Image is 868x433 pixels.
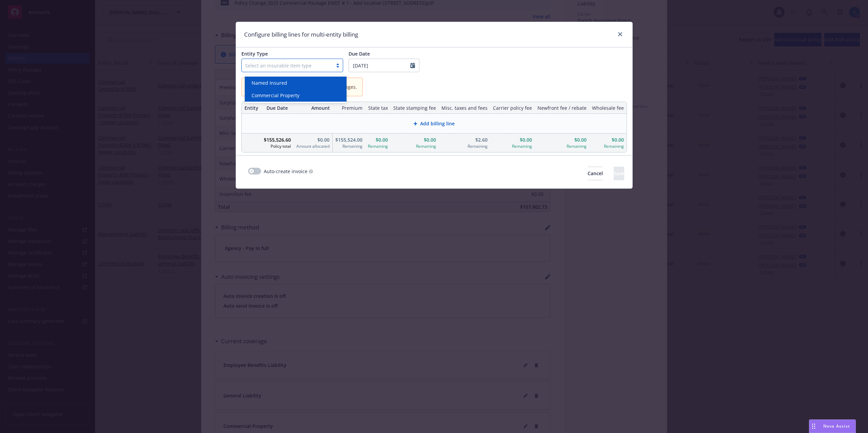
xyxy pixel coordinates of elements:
span: Due Date [264,104,291,111]
div: Drag to move [809,420,818,433]
span: Nova Assist [823,423,850,429]
span: State tax [368,104,388,111]
span: Due Date [349,50,370,57]
span: Remaining [335,143,362,149]
input: MM/DD/YYYY [349,59,410,72]
span: State stamping fee [393,104,436,111]
span: Amount [296,104,330,111]
span: Commercial Property [252,92,299,99]
span: Remaining [493,143,532,149]
span: Remaining [441,143,488,149]
button: Nova Assist [809,419,856,433]
span: Remaining [368,143,388,149]
span: Newfront fee / rebate [537,104,587,111]
span: Carrier policy fee [493,104,532,111]
span: Calendar [349,59,419,72]
span: $0.00 [393,136,436,143]
span: $155,526.60Policy total [261,133,294,152]
span: Misc. taxes and fees [441,104,488,111]
span: Policy total [264,143,291,149]
span: $0.00 [368,136,388,143]
span: Amount allocated [296,143,330,149]
span: $0.00 [493,136,532,143]
div: Add billing line [242,114,627,133]
span: Add billing line [420,120,455,127]
span: $155,524.00 [335,136,362,143]
span: Remaining [537,143,587,149]
span: Remaining [393,143,436,149]
span: Entity [244,104,258,111]
span: $0.00 [296,136,330,143]
span: Named Insured [252,79,287,86]
h1: Configure billing lines for multi-entity billing [244,30,358,39]
span: $0.00 [537,136,587,143]
svg: Calendar [410,63,415,68]
span: Entity Type [241,50,268,57]
span: $2.60 [441,136,488,143]
span: $155,526.60 [264,136,291,143]
span: Auto-create invoice [264,168,308,175]
span: Premium [335,104,362,111]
